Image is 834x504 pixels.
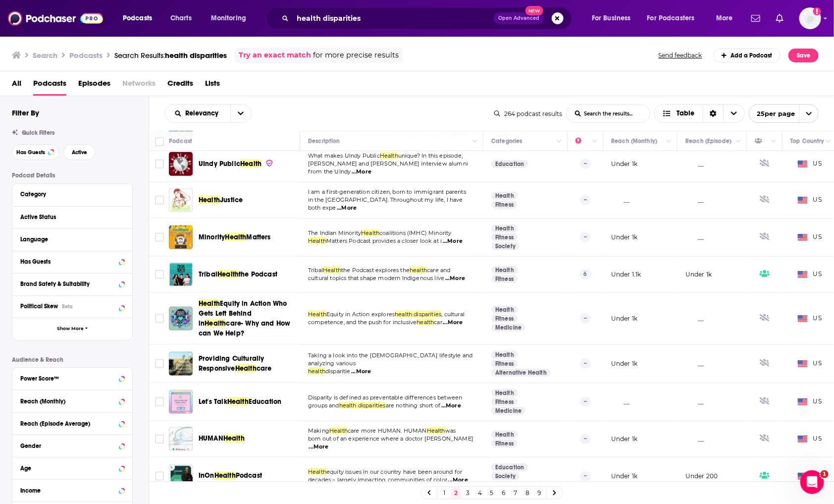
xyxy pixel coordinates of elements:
span: Disparity is defined as preventable differences between [308,394,462,401]
button: Save [788,49,819,62]
p: __ [685,160,704,168]
img: verified Badge [265,159,273,168]
a: Podchaser - Follow, Share and Rate Podcasts [8,9,103,28]
div: Podcast [169,135,192,147]
span: Health [199,299,220,308]
span: equity issues in our country have been around for [326,468,462,475]
span: Health [217,270,239,279]
button: open menu [230,105,251,122]
span: US [798,159,822,169]
div: Power Score [575,135,589,147]
p: 6 [580,269,591,279]
div: Power Score™ [20,375,116,382]
span: Health [225,233,246,241]
h3: Podcasts [69,51,103,60]
span: ...More [309,443,329,451]
span: US [798,195,822,205]
a: Fitness [491,233,518,241]
div: Reach (Episode Average) [20,420,116,427]
span: care [257,364,272,373]
span: are nothing short of [386,402,440,409]
svg: Add a profile image [813,7,821,15]
a: 3 [463,487,473,499]
a: Health [491,389,518,397]
button: Age [20,461,124,474]
span: ...More [443,237,463,245]
a: Education [491,463,528,471]
span: Equity in Action explores [326,311,395,318]
span: Networks [122,75,156,96]
span: Tribal [308,267,323,274]
span: Show More [57,326,84,332]
a: Alternative Health [491,369,551,377]
span: Lists [205,75,220,96]
p: __ [611,397,630,406]
a: Health [491,306,518,314]
button: Reach (Monthly) [20,394,124,407]
a: Society [491,242,520,250]
div: Language [20,236,118,243]
div: Reach (Monthly) [20,398,116,405]
a: HealthEquity in Action Who Gets Left Behind inHealthcare- Why and How can We Help? [199,299,297,338]
span: Matters [246,233,270,241]
p: -- [580,471,591,481]
a: Let's Talk Health Education [169,390,193,414]
button: open menu [165,110,230,117]
a: Education [491,160,528,168]
span: car [434,319,443,326]
div: Active Status [20,214,118,221]
span: Education [249,397,282,406]
span: All [12,75,21,96]
img: Minority Health Matters [169,225,193,249]
a: Providing Culturally ResponsiveHealthcare [199,354,297,374]
a: Health [491,224,518,232]
div: Has Guests [20,258,116,265]
span: Toggle select row [155,314,164,323]
a: Health [491,192,518,200]
span: More [716,11,733,25]
div: Sort Direction [703,105,724,122]
span: born out of an experience where a doctor [PERSON_NAME] [308,435,473,442]
div: Category [20,191,118,198]
a: Podcasts [33,75,66,96]
span: Health [240,160,261,168]
span: 25 per page [749,106,795,121]
span: Health [308,237,326,244]
a: Fitness [491,201,518,209]
a: HUMAN Health [169,427,193,451]
span: Tribal [199,270,217,279]
button: Has Guests [20,255,124,268]
a: Health [491,431,518,439]
a: Fitness [491,398,518,406]
span: competence, and the push for inclusive [308,319,417,326]
p: __ [611,196,630,204]
span: ...More [351,368,371,376]
img: Health Equity in Action Who Gets Left Behind in Healthcare- Why and How can We Help? [169,307,193,331]
a: HUMANHealth [199,434,245,444]
button: Income [20,484,124,496]
button: Column Actions [663,136,675,148]
span: cultural topics that shape modern Indigenous live [308,275,444,281]
img: UIndy Public Health [169,152,193,176]
span: health disparities [395,311,441,318]
button: Gender [20,439,124,451]
span: Health [427,427,445,434]
span: New [525,6,543,15]
p: Audience & Reach [12,356,133,363]
p: Under 1k [611,472,637,480]
button: open menu [749,104,819,123]
span: disparitie [325,368,351,375]
span: ...More [443,319,463,327]
p: Under 1k [611,314,637,323]
span: Open Advanced [498,16,539,21]
img: HealthJustice [169,188,193,212]
img: User Profile [799,7,821,29]
span: Let's Talk [199,397,227,406]
span: US [798,397,822,407]
a: Medicine [491,324,525,332]
span: the Podcast explores the [341,267,410,274]
a: 8 [522,487,532,499]
a: InOnHealthPodcast [199,471,262,481]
